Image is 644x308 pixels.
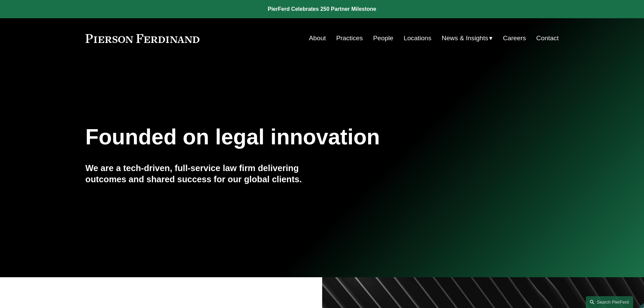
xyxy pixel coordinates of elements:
a: Careers [503,32,526,45]
span: News & Insights [442,32,488,44]
a: Search this site [586,296,633,308]
a: Locations [404,32,431,45]
a: About [309,32,326,45]
h1: Founded on legal innovation [86,125,480,149]
a: folder dropdown [442,32,493,45]
a: People [373,32,393,45]
a: Contact [536,32,558,45]
a: Practices [336,32,363,45]
h4: We are a tech-driven, full-service law firm delivering outcomes and shared success for our global... [86,163,322,185]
